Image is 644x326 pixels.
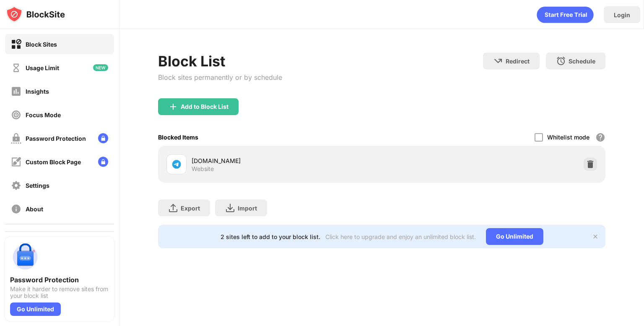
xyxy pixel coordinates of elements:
[98,133,108,143] img: lock-menu.svg
[26,64,59,71] div: Usage Limit
[26,182,49,189] div: Settings
[158,73,282,81] div: Block sites permanently or by schedule
[325,233,476,240] div: Click here to upgrade and enjoy an unlimited block list.
[192,165,214,173] div: Website
[11,63,21,73] img: time-usage-off.svg
[11,180,21,191] img: settings-off.svg
[10,276,109,284] div: Password Protection
[26,41,57,48] div: Block Sites
[26,205,43,213] div: About
[181,205,200,212] div: Export
[26,135,86,142] div: Password Protection
[10,242,40,272] img: push-password-protection.svg
[486,228,543,245] div: Go Unlimited
[238,205,257,212] div: Import
[11,204,21,214] img: about-off.svg
[569,58,595,65] div: Schedule
[10,302,61,316] div: Go Unlimited
[181,103,229,110] div: Add to Block List
[11,86,21,97] img: insights-off.svg
[192,156,382,165] div: [DOMAIN_NAME]
[11,133,21,144] img: password-protection-off.svg
[592,233,599,240] img: x-button.svg
[26,88,49,95] div: Insights
[10,286,109,299] div: Make it harder to remove sites from your block list
[158,134,198,141] div: Blocked Items
[221,233,320,240] div: 2 sites left to add to your block list.
[11,39,21,50] img: block-on.svg
[26,158,81,166] div: Custom Block Page
[11,157,21,167] img: customize-block-page-off.svg
[11,110,21,120] img: focus-off.svg
[506,58,530,65] div: Redirect
[6,6,65,23] img: logo-blocksite.svg
[98,157,108,167] img: lock-menu.svg
[547,134,589,141] div: Whitelist mode
[614,11,630,18] div: Login
[93,64,108,71] img: new-icon.svg
[158,53,282,70] div: Block List
[26,111,61,118] div: Focus Mode
[537,6,594,23] div: animation
[171,159,182,169] img: favicons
